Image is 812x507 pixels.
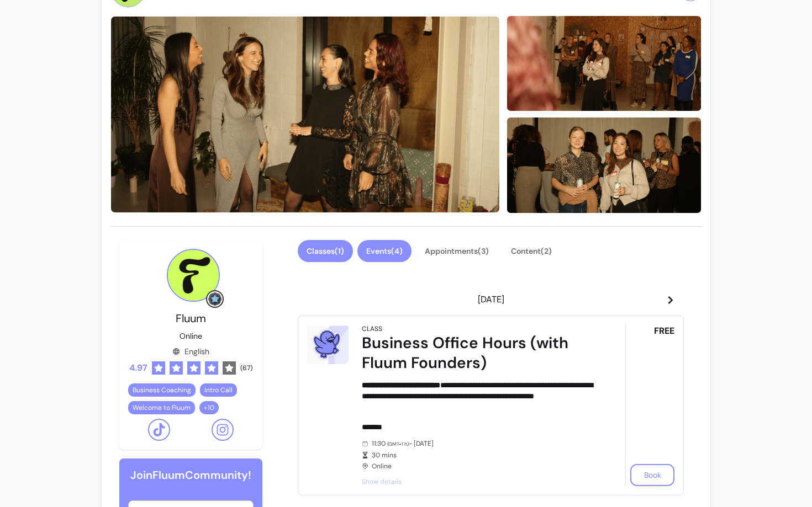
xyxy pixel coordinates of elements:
[240,364,252,372] span: ( 67 )
[502,240,561,262] button: Content(2)
[357,240,412,262] button: Events(4)
[208,292,222,306] img: Grow
[362,477,594,486] span: Show details
[387,441,409,447] span: ( GMT+1 h )
[133,403,191,412] span: Welcome to Fluum
[630,464,674,486] button: Book
[362,439,594,471] div: Online
[133,386,191,394] span: Business Coaching
[204,386,233,394] span: Intro Call
[372,439,594,449] span: 11:30 - [DATE]
[416,240,498,262] button: Appointments(3)
[180,330,202,341] p: Online
[372,451,594,460] span: 30 mins
[130,467,251,483] h6: Join Fluum Community!
[202,403,217,412] span: + 10
[176,311,206,325] span: Fluum
[507,116,702,214] img: image-2
[129,361,147,375] span: 4.97
[167,249,220,302] img: Provider image
[362,333,594,373] div: Business Office Hours (with Fluum Founders)
[654,324,674,338] span: FREE
[507,15,702,113] img: image-1
[298,240,353,262] button: Classes(1)
[298,289,684,311] header: [DATE]
[110,16,500,213] img: image-0
[307,324,349,364] img: Business Office Hours (with Fluum Founders)
[362,324,382,333] div: Class
[172,346,209,357] div: English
